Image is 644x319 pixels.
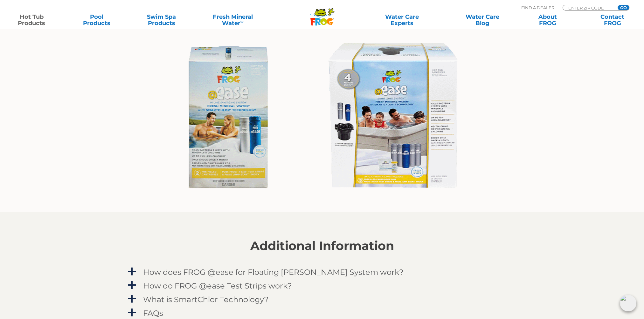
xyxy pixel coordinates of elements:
[522,14,573,26] a: AboutFROG
[127,294,137,304] span: a
[136,14,187,26] a: Swim SpaProducts
[71,14,122,26] a: PoolProducts
[127,294,518,305] a: a What is SmartChlor Technology?
[201,14,265,26] a: Fresh MineralWater∞
[143,309,163,317] h4: FAQs
[143,268,404,276] h4: How does FROG @ease for Floating [PERSON_NAME] System work?
[143,282,292,290] h4: How do FROG @ease Test Strips work?
[587,14,638,26] a: ContactFROG
[127,266,518,278] a: a How does FROG @ease for Floating [PERSON_NAME] System work?
[240,19,244,24] sup: ∞
[568,5,611,10] input: Zip Code Form
[618,5,629,10] input: GO
[127,307,518,319] a: a FAQs
[127,281,137,290] span: a
[6,14,57,26] a: Hot TubProducts
[166,33,478,202] img: Inline Watkins_for Steph
[361,14,443,26] a: Water CareExperts
[521,5,554,10] p: Find A Dealer
[620,295,636,311] img: openIcon
[143,295,269,304] h4: What is SmartChlor Technology?
[127,280,518,292] a: a How do FROG @ease Test Strips work?
[127,308,137,317] span: a
[127,267,137,276] span: a
[127,239,518,253] h2: Additional Information
[457,14,508,26] a: Water CareBlog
